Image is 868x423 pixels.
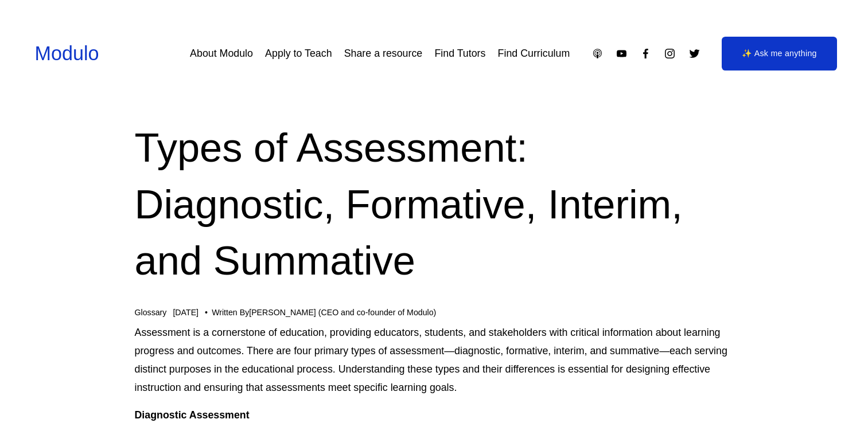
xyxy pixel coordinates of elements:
[434,44,485,64] a: Find Tutors
[35,42,99,64] a: Modulo
[135,120,734,289] h1: Types of Assessment: Diagnostic, Formative, Interim, and Summative
[135,409,250,421] strong: Diagnostic Assessment
[640,48,652,60] a: Facebook
[190,44,253,64] a: About Modulo
[344,44,423,64] a: Share a resource
[265,44,332,64] a: Apply to Teach
[498,44,570,64] a: Find Curriculum
[591,48,604,60] a: Apple Podcasts
[212,308,436,318] div: Written By
[135,323,734,397] p: Assessment is a cornerstone of education, providing educators, students, and stakeholders with cr...
[722,37,838,71] a: ✨ Ask me anything
[616,48,628,60] a: YouTube
[249,308,436,317] a: [PERSON_NAME] (CEO and co-founder of Modulo)
[664,48,676,60] a: Instagram
[135,308,167,317] a: Glossary
[173,308,198,317] span: [DATE]
[688,48,700,60] a: Twitter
